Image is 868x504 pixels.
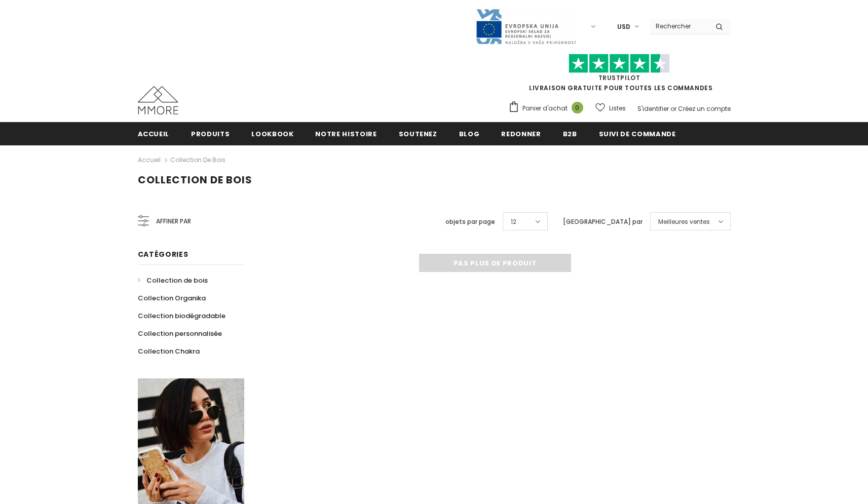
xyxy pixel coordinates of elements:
[459,129,480,139] span: Blog
[569,54,670,73] img: Faites confiance aux étoiles pilotes
[445,217,495,227] label: objets par page
[138,129,170,139] span: Accueil
[170,156,225,164] a: Collection de bois
[598,73,640,82] a: TrustPilot
[138,173,252,187] span: Collection de bois
[658,217,710,227] span: Meilleures ventes
[138,249,188,259] span: Catégories
[599,122,676,145] a: Suivi de commande
[138,122,170,145] a: Accueil
[563,122,577,145] a: B2B
[138,289,206,307] a: Collection Organika
[156,216,191,227] span: Affiner par
[572,102,583,113] span: 0
[138,325,222,342] a: Collection personnalisée
[508,58,731,92] span: LIVRAISON GRATUITE POUR TOUTES LES COMMANDES
[501,122,541,145] a: Redonner
[475,22,577,30] a: Javni Razpis
[251,122,293,145] a: Lookbook
[459,122,480,145] a: Blog
[191,129,230,139] span: Produits
[138,154,161,166] a: Accueil
[508,101,588,116] a: Panier d'achat 0
[251,129,293,139] span: Lookbook
[399,129,437,139] span: soutenez
[315,129,376,139] span: Notre histoire
[138,293,206,303] span: Collection Organika
[501,129,541,139] span: Redonner
[138,86,178,114] img: Cas MMORE
[315,122,376,145] a: Notre histoire
[191,122,230,145] a: Produits
[563,129,577,139] span: B2B
[399,122,437,145] a: soutenez
[138,342,200,360] a: Collection Chakra
[522,103,568,113] span: Panier d'achat
[138,307,225,325] a: Collection biodégradable
[609,103,626,113] span: Listes
[511,217,516,227] span: 12
[138,329,222,338] span: Collection personnalisée
[475,8,577,45] img: Javni Razpis
[595,99,626,117] a: Listes
[670,104,676,113] span: or
[138,311,225,321] span: Collection biodégradable
[678,104,731,113] a: Créez un compte
[138,272,208,289] a: Collection de bois
[617,22,630,32] span: USD
[563,217,643,227] label: [GEOGRAPHIC_DATA] par
[637,104,669,113] a: S'identifier
[146,276,208,285] span: Collection de bois
[138,346,200,356] span: Collection Chakra
[599,129,676,139] span: Suivi de commande
[650,19,708,33] input: Search Site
